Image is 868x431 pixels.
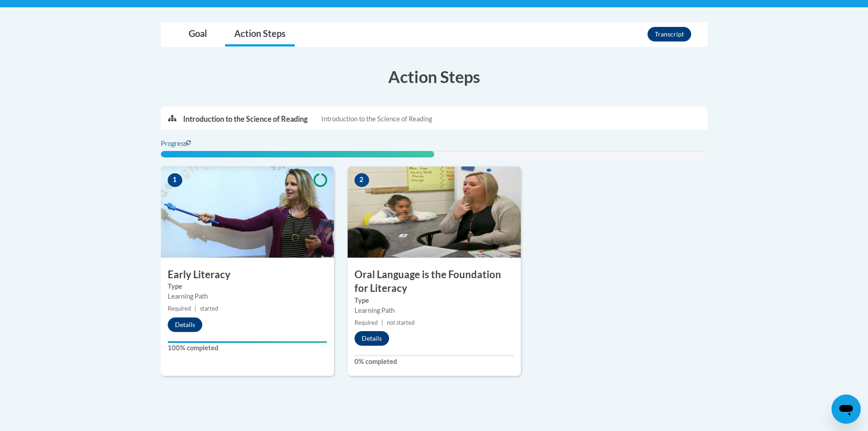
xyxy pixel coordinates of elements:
[161,268,334,282] h3: Early Literacy
[161,65,708,88] h3: Action Steps
[387,319,415,326] span: not started
[168,341,327,343] div: Your progress
[195,305,196,312] span: |
[168,317,202,332] button: Details
[354,306,514,316] div: Learning Path
[354,331,389,346] button: Details
[832,395,861,424] iframe: Button to launch messaging window
[348,268,521,296] h3: Oral Language is the Foundation for Literacy
[225,22,295,47] a: Action Steps
[168,305,191,312] span: Required
[180,22,216,47] a: Goal
[381,319,383,326] span: |
[354,173,369,187] span: 2
[168,343,327,353] label: 100% completed
[168,173,182,187] span: 1
[168,291,327,301] div: Learning Path
[354,319,378,326] span: Required
[354,357,514,367] label: 0% completed
[348,166,521,258] img: Course Image
[161,139,213,149] label: Progress:
[200,305,218,312] span: started
[161,166,334,258] img: Course Image
[354,296,514,306] label: Type
[321,114,432,124] span: Introduction to the Science of Reading
[168,281,327,291] label: Type
[647,27,691,42] button: Transcript
[183,114,308,124] p: Introduction to the Science of Reading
